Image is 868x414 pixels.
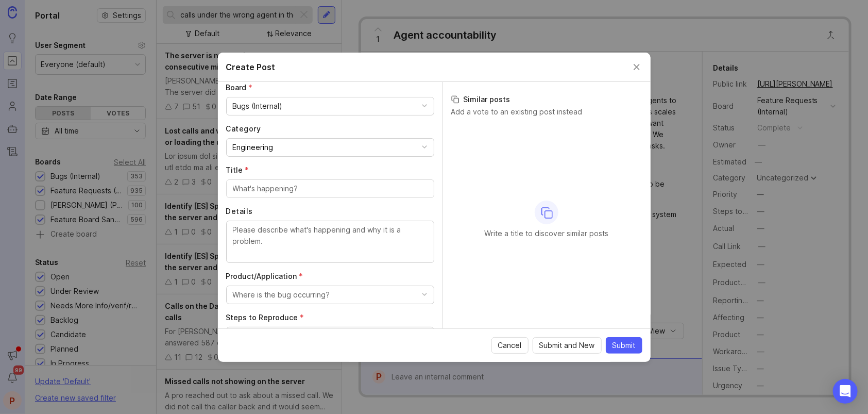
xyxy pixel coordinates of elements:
div: Where is the bug occurring? [233,289,330,301]
span: Cancel [498,340,522,351]
span: Board (required) [226,83,253,92]
button: Cancel [491,337,529,354]
div: Open Intercom Messenger [833,379,858,404]
h3: Similar posts [451,94,642,105]
h2: Create Post [226,61,276,73]
span: Steps to Reproduce (required) [226,313,304,322]
input: What's happening? [233,183,428,194]
label: Details [226,206,434,217]
p: Write a title to discover similar posts [485,228,609,239]
span: Submit [612,340,636,351]
button: Submit and New [533,337,602,354]
button: Close create post modal [631,61,642,73]
div: Engineering [233,142,274,153]
span: Submit and New [539,340,595,351]
label: Category [226,124,434,134]
span: Product/Application (required) [226,272,303,280]
span: Title (required) [226,165,249,174]
div: Bugs (Internal) [233,101,283,112]
p: Add a vote to an existing post instead [451,107,642,117]
button: Submit [606,337,642,354]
